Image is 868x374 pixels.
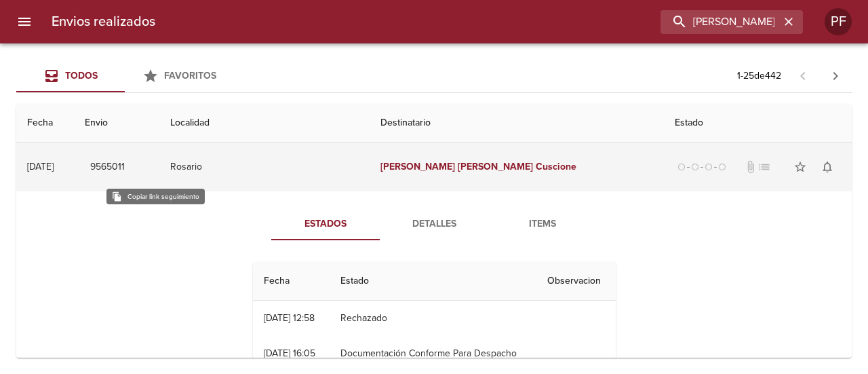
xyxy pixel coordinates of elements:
[677,163,686,171] span: radio_button_unchecked
[279,216,372,233] span: Estados
[819,60,852,92] span: Pagina siguiente
[787,153,814,181] button: Agregar a favoritos
[8,5,41,38] button: menu
[253,262,330,301] th: Fecha
[27,161,54,172] div: [DATE]
[664,104,852,143] th: Estado
[16,104,74,143] th: Fecha
[793,160,807,174] span: star_border
[330,336,537,371] td: Documentación Conforme Para Despacho
[380,161,456,172] em: [PERSON_NAME]
[90,159,125,176] span: 9565011
[757,160,771,174] span: No tiene pedido asociado
[330,301,537,336] td: Rechazado
[74,104,160,143] th: Envio
[814,153,841,181] button: Activar notificaciones
[164,70,216,81] span: Favoritos
[737,69,781,83] p: 1 - 25 de 442
[536,262,615,301] th: Observacion
[264,348,315,359] div: [DATE] 16:05
[65,70,98,81] span: Todos
[159,143,369,191] td: Rosario
[330,262,537,301] th: Estado
[388,216,480,233] span: Detalles
[825,8,852,35] div: PF
[264,312,315,324] div: [DATE] 12:58
[821,160,834,174] span: notifications_none
[718,163,726,171] span: radio_button_unchecked
[458,161,533,172] em: [PERSON_NAME]
[705,163,713,171] span: radio_button_unchecked
[271,208,597,240] div: Tabs detalle de guia
[536,161,576,172] em: Cuscione
[159,104,369,143] th: Localidad
[660,10,780,34] input: buscar
[825,8,852,35] div: Abrir información de usuario
[16,60,233,92] div: Tabs Envios
[787,69,819,82] span: Pagina anterior
[496,216,589,233] span: Items
[744,160,757,174] span: No tiene documentos adjuntos
[85,155,130,180] button: 9565011
[52,11,155,33] h6: Envios realizados
[370,104,664,143] th: Destinatario
[691,163,699,171] span: radio_button_unchecked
